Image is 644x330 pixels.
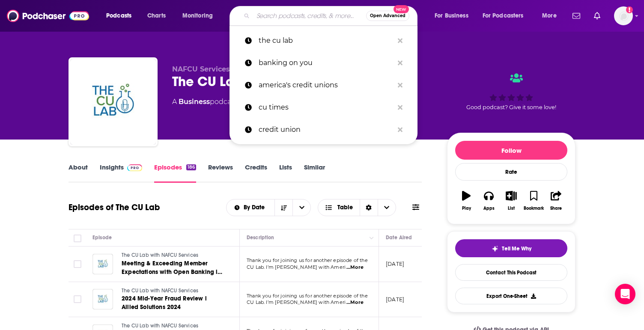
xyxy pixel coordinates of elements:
a: Similar [304,163,325,183]
div: Share [550,206,562,211]
p: [DATE] [386,260,404,268]
span: New [394,5,409,13]
a: The CU Lab with NAFCU Services [122,287,224,295]
span: ...More [346,299,364,306]
button: open menu [477,9,536,23]
button: Export One-Sheet [455,288,567,304]
a: Credits [245,163,267,183]
span: Thank you for joining us for another episode of the [247,293,368,299]
button: Open AdvancedNew [366,11,409,21]
button: open menu [176,9,224,23]
div: Sort Direction [360,199,378,216]
a: Contact This Podcast [455,264,567,281]
h2: Choose List sort [226,199,311,216]
button: Sort Direction [274,199,292,216]
button: tell me why sparkleTell Me Why [455,239,567,257]
span: Toggle select row [74,260,81,268]
span: CU Lab. I’m [PERSON_NAME] with Ameri [247,264,346,270]
div: Apps [483,206,495,211]
span: Open Advanced [370,14,405,18]
button: Follow [455,141,567,160]
div: Description [247,232,274,243]
button: Share [545,185,567,216]
span: For Business [435,10,468,22]
span: By Date [244,205,268,211]
img: Podchaser - Follow, Share and Rate Podcasts [7,8,89,24]
a: InsightsPodchaser Pro [100,163,142,183]
span: CU Lab. I’m [PERSON_NAME] with Ameri [247,299,346,305]
a: Show notifications dropdown [569,9,584,23]
button: Play [455,185,477,216]
div: Date Aired [386,232,412,243]
button: Choose View [318,199,396,216]
a: america's credit unions [230,74,417,96]
a: Show notifications dropdown [590,9,604,23]
div: Episode [92,232,112,243]
a: Meeting & Exceeding Member Expectations with Open Banking l FIS 2024 [122,259,224,276]
a: Episodes186 [154,163,196,183]
a: Charts [142,9,171,23]
div: Good podcast? Give it some love! [447,65,575,118]
p: cu times [259,96,394,119]
p: banking on you [259,52,394,74]
img: tell me why sparkle [492,245,498,252]
a: 2024 Mid-Year Fraud Review l Allied Solutions 2024 [122,294,224,312]
span: NAFCU Services [172,65,230,73]
a: Reviews [208,163,233,183]
span: Toggle select row [74,295,81,303]
a: The CU Lab with NAFCU Services [122,322,224,330]
button: open menu [227,205,275,211]
img: Podchaser Pro [127,164,142,171]
div: Play [462,206,471,211]
span: For Podcasters [483,10,524,22]
div: Open Intercom Messenger [615,284,635,304]
span: Monitoring [182,10,213,22]
p: [DATE] [386,296,404,303]
div: 186 [186,164,196,170]
a: cu times [230,96,417,119]
button: open menu [429,9,479,23]
span: Logged in as ellerylsmith123 [614,6,633,25]
a: credit union [230,119,417,141]
button: open menu [100,9,143,23]
p: america's credit unions [259,74,394,96]
div: List [508,206,515,211]
span: Good podcast? Give it some love! [466,104,556,110]
button: Apps [477,185,500,216]
svg: Add a profile image [626,6,633,13]
a: Business [179,98,210,106]
button: List [500,185,522,216]
a: banking on you [230,52,417,74]
h1: Episodes of The CU Lab [69,202,160,213]
span: Meeting & Exceeding Member Expectations with Open Banking l FIS 2024 [122,260,222,284]
img: The CU Lab with NAFCU Services [70,59,156,145]
span: Thank you for joining us for another episode of the [247,257,368,263]
a: Lists [279,163,292,183]
span: More [542,10,557,22]
span: Charts [147,10,166,22]
p: credit union [259,119,394,141]
div: Bookmark [524,206,544,211]
div: A podcast [172,97,237,107]
button: Show profile menu [614,6,633,25]
div: Rate [455,163,567,181]
span: Table [337,205,353,211]
a: the cu lab [230,30,417,52]
span: The CU Lab with NAFCU Services [122,252,198,258]
span: The CU Lab with NAFCU Services [122,323,198,329]
div: Search podcasts, credits, & more... [238,6,426,26]
img: User Profile [614,6,633,25]
span: The CU Lab with NAFCU Services [122,288,198,294]
span: 2024 Mid-Year Fraud Review l Allied Solutions 2024 [122,295,207,311]
button: Bookmark [522,185,545,216]
button: open menu [292,199,310,216]
input: Search podcasts, credits, & more... [253,9,366,23]
span: Tell Me Why [502,245,531,252]
span: ...More [346,264,364,271]
span: Podcasts [106,10,131,22]
p: the cu lab [259,30,394,52]
button: open menu [536,9,567,23]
